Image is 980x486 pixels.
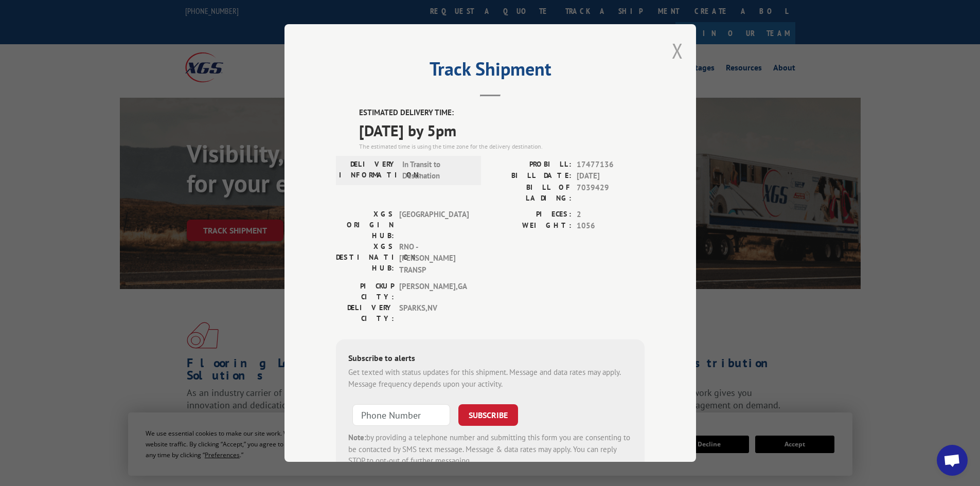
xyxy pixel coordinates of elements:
label: WEIGHT: [490,220,572,232]
span: 17477136 [577,159,645,171]
span: 7039429 [577,182,645,204]
div: Subscribe to alerts [348,352,632,367]
span: 2 [577,209,645,221]
span: RNO - [PERSON_NAME] TRANSP [399,241,469,276]
div: by providing a telephone number and submitting this form you are consenting to be contacted by SM... [348,432,632,467]
span: [GEOGRAPHIC_DATA] [399,209,469,241]
span: [DATE] by 5pm [359,119,645,142]
label: ESTIMATED DELIVERY TIME: [359,107,645,119]
button: Close modal [672,37,683,64]
label: BILL DATE: [490,170,572,182]
button: SUBSCRIBE [458,404,518,426]
h2: Track Shipment [336,62,645,81]
input: Phone Number [352,404,450,426]
span: [DATE] [577,170,645,182]
span: 1056 [577,220,645,232]
label: BILL OF LADING: [490,182,572,204]
span: SPARKS , NV [399,302,469,324]
label: XGS DESTINATION HUB: [336,241,394,276]
label: DELIVERY INFORMATION: [339,159,397,182]
span: [PERSON_NAME] , GA [399,281,469,302]
strong: Note: [348,433,366,442]
div: Open chat [937,445,968,476]
label: PROBILL: [490,159,572,171]
div: Get texted with status updates for this shipment. Message and data rates may apply. Message frequ... [348,367,632,390]
div: The estimated time is using the time zone for the delivery destination. [359,142,645,151]
label: PIECES: [490,209,572,221]
label: XGS ORIGIN HUB: [336,209,394,241]
span: In Transit to Destination [402,159,472,182]
label: PICKUP CITY: [336,281,394,302]
label: DELIVERY CITY: [336,302,394,324]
